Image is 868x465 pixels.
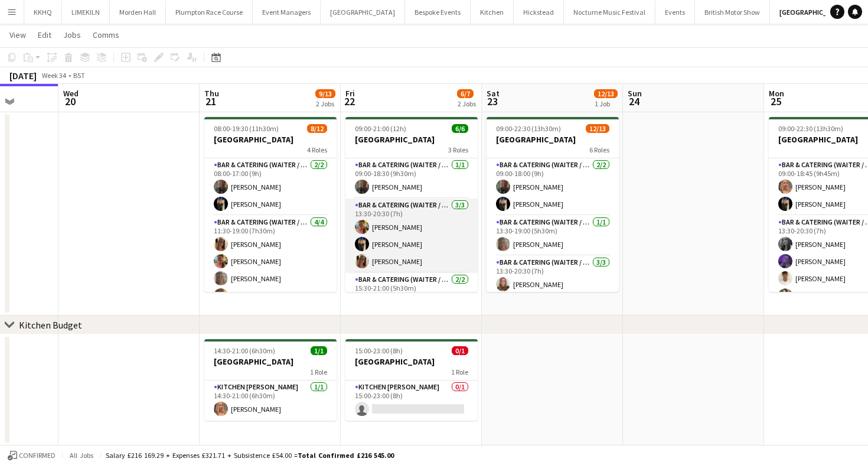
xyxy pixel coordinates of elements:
span: 4 Roles [307,145,327,154]
span: 12/13 [594,89,618,98]
app-job-card: 15:00-23:00 (8h)0/1[GEOGRAPHIC_DATA]1 RoleKitchen [PERSON_NAME]0/115:00-23:00 (8h) [345,339,478,421]
span: Total Confirmed £216 545.00 [298,451,394,460]
span: Sun [628,88,642,99]
span: 6/7 [457,89,474,98]
span: All jobs [67,451,96,460]
button: Bespoke Events [405,1,471,24]
span: 1/1 [311,346,327,355]
button: Morden Hall [110,1,166,24]
div: 2 Jobs [316,99,335,108]
app-card-role: Bar & Catering (Waiter / waitress)1/113:30-19:00 (5h30m)[PERSON_NAME] [487,216,619,256]
app-job-card: 09:00-21:00 (12h)6/6[GEOGRAPHIC_DATA]3 RolesBar & Catering (Waiter / waitress)1/109:00-18:30 (9h3... [345,117,478,292]
span: Thu [204,88,219,99]
button: [GEOGRAPHIC_DATA] [321,1,405,24]
app-card-role: Bar & Catering (Waiter / waitress)2/215:30-21:00 (5h30m) [345,273,478,330]
span: 15:00-23:00 (8h) [355,346,403,355]
span: 14:30-21:00 (6h30m) [214,346,275,355]
span: Comms [93,30,119,40]
span: 09:00-22:30 (13h30m) [778,124,843,133]
button: Events [655,1,695,24]
app-card-role: Kitchen [PERSON_NAME]0/115:00-23:00 (8h) [345,381,478,421]
span: 3 Roles [448,145,468,154]
div: Kitchen Budget [19,319,82,331]
button: Kitchen [471,1,514,24]
div: 2 Jobs [458,99,476,108]
span: 1 Role [310,368,327,376]
div: [DATE] [9,70,37,82]
span: Confirmed [19,451,56,460]
div: Salary £216 169.29 + Expenses £321.71 + Subsistence £54.00 = [106,451,394,460]
span: 6/6 [452,124,468,133]
span: Edit [38,30,51,40]
span: 9/13 [315,89,335,98]
span: 09:00-21:00 (12h) [355,124,406,133]
a: View [5,27,31,43]
button: [GEOGRAPHIC_DATA] [770,1,856,24]
app-card-role: Kitchen [PERSON_NAME]1/114:30-21:00 (6h30m)[PERSON_NAME] [204,381,337,421]
app-job-card: 14:30-21:00 (6h30m)1/1[GEOGRAPHIC_DATA]1 RoleKitchen [PERSON_NAME]1/114:30-21:00 (6h30m)[PERSON_N... [204,339,337,421]
app-card-role: Bar & Catering (Waiter / waitress)3/313:30-20:30 (7h)[PERSON_NAME] [487,256,619,330]
span: View [9,30,26,40]
span: Fri [345,88,355,99]
button: KKHQ [24,1,62,24]
div: 1 Job [595,99,617,108]
span: Mon [769,88,784,99]
button: British Motor Show [695,1,770,24]
app-card-role: Bar & Catering (Waiter / waitress)2/208:00-17:00 (9h)[PERSON_NAME][PERSON_NAME] [204,158,337,216]
span: 23 [485,95,500,108]
app-job-card: 08:00-19:30 (11h30m)8/12[GEOGRAPHIC_DATA]4 RolesBar & Catering (Waiter / waitress)2/208:00-17:00 ... [204,117,337,292]
span: 25 [767,95,784,108]
button: Confirmed [6,449,57,462]
app-job-card: 09:00-22:30 (13h30m)12/13[GEOGRAPHIC_DATA]6 RolesBar & Catering (Waiter / waitress)2/209:00-18:00... [487,117,619,292]
app-card-role: Bar & Catering (Waiter / waitress)3/313:30-20:30 (7h)[PERSON_NAME][PERSON_NAME][PERSON_NAME] [345,199,478,273]
button: Event Managers [253,1,321,24]
app-card-role: Bar & Catering (Waiter / waitress)1/109:00-18:30 (9h30m)[PERSON_NAME] [345,158,478,199]
span: Jobs [63,30,81,40]
span: 6 Roles [589,145,609,154]
a: Comms [88,27,124,43]
h3: [GEOGRAPHIC_DATA] [345,134,478,145]
h3: [GEOGRAPHIC_DATA] [345,356,478,367]
a: Jobs [58,27,86,43]
button: Plumpton Race Course [166,1,253,24]
span: 08:00-19:30 (11h30m) [214,124,279,133]
button: LIMEKILN [62,1,110,24]
a: Edit [33,27,56,43]
span: 22 [344,95,355,108]
h3: [GEOGRAPHIC_DATA] [204,356,337,367]
span: 20 [61,95,79,108]
app-card-role: Bar & Catering (Waiter / waitress)4/411:30-19:00 (7h30m)[PERSON_NAME][PERSON_NAME][PERSON_NAME][P... [204,216,337,307]
button: Nocturne Music Festival [564,1,655,24]
span: Week 34 [39,71,68,80]
h3: [GEOGRAPHIC_DATA] [487,134,619,145]
span: 09:00-22:30 (13h30m) [496,124,561,133]
span: 0/1 [452,346,468,355]
span: Wed [63,88,79,99]
span: 24 [626,95,642,108]
div: BST [73,71,85,80]
h3: [GEOGRAPHIC_DATA] [204,134,337,145]
span: 8/12 [307,124,327,133]
app-card-role: Bar & Catering (Waiter / waitress)2/209:00-18:00 (9h)[PERSON_NAME][PERSON_NAME] [487,158,619,216]
span: Sat [487,88,500,99]
span: 21 [203,95,219,108]
span: 12/13 [586,124,609,133]
button: Hickstead [514,1,564,24]
span: 1 Role [451,368,468,376]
